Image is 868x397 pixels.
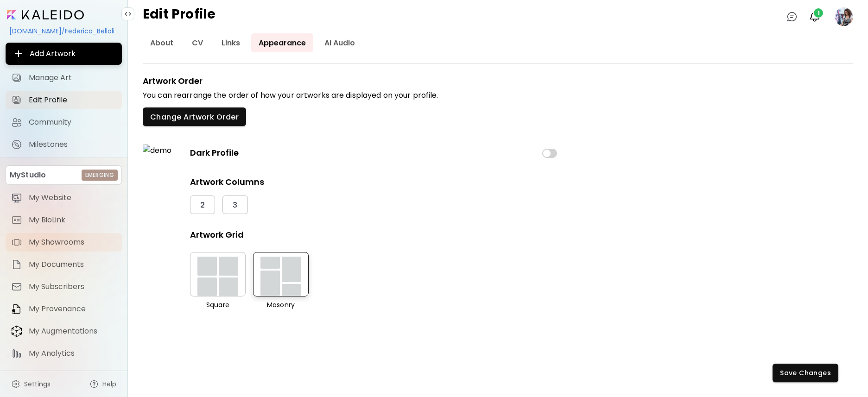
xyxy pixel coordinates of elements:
[13,48,114,59] span: Add Artwork
[6,91,122,109] a: Edit Profile iconEdit Profile
[6,23,122,39] div: [DOMAIN_NAME]/Federica_Belloli
[29,140,116,149] span: Milestones
[11,139,22,150] img: Milestones icon
[143,145,171,156] img: demo
[102,379,116,389] span: Help
[780,368,831,378] span: Save Changes
[11,325,22,337] img: item
[190,229,244,241] h5: Artwork Grid
[24,379,51,389] span: Settings
[11,237,22,248] img: item
[11,214,22,226] img: item
[6,322,122,340] a: itemMy Augmentations
[143,75,203,87] h5: Artwork Order
[11,72,22,83] img: Manage Art icon
[317,33,362,52] a: AI Audio
[251,33,313,52] a: Appearance
[6,300,122,318] a: itemMy Provenance
[11,95,22,106] img: Edit Profile icon
[85,171,114,179] h6: Emerging
[143,7,215,26] h4: Edit Profile
[124,10,132,18] img: collapse
[809,11,820,22] img: bellIcon
[190,195,215,214] button: 2
[6,255,122,274] a: itemMy Documents
[11,281,22,292] img: item
[6,375,56,393] a: Settings
[6,189,122,207] a: itemMy Website
[807,9,823,25] button: bellIcon1
[6,69,122,87] a: Manage Art iconManage Art
[190,147,239,159] h5: Dark Profile
[29,193,116,202] span: My Website
[150,112,239,122] span: Change Artwork Order
[184,33,210,52] a: CV
[200,200,205,210] span: 2
[29,215,116,225] span: My BioLink
[786,11,798,22] img: chatIcon
[11,348,22,359] img: item
[29,282,116,291] span: My Subscribers
[143,33,181,52] a: About
[29,327,116,336] span: My Augmentations
[190,300,246,310] p: Square
[11,259,22,270] img: item
[6,135,122,154] a: completeMilestones iconMilestones
[29,304,116,314] span: My Provenance
[190,176,560,188] h5: Artwork Columns
[253,300,309,310] p: Masonry
[6,233,122,252] a: itemMy Showrooms
[6,344,122,363] a: itemMy Analytics
[11,303,22,315] img: item
[11,117,22,128] img: Community icon
[6,211,122,229] a: itemMy BioLink
[84,375,122,393] a: Help
[6,113,122,132] a: Community iconCommunity
[29,118,116,127] span: Community
[814,8,823,18] span: 1
[29,349,116,358] span: My Analytics
[29,73,116,82] span: Manage Art
[29,238,116,247] span: My Showrooms
[29,95,116,105] span: Edit Profile
[11,379,20,389] img: settings
[143,107,246,126] button: Change Artwork Order
[6,277,122,296] a: itemMy Subscribers
[773,364,838,382] button: Save Changes
[89,379,99,389] img: help
[222,195,247,214] button: 3
[233,200,237,210] span: 3
[6,43,122,65] button: Add Artwork
[29,260,116,269] span: My Documents
[143,91,560,100] h6: You can rearrange the order of how your artworks are displayed on your profile.
[214,33,247,52] a: Links
[11,192,22,203] img: item
[10,170,46,181] p: MyStudio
